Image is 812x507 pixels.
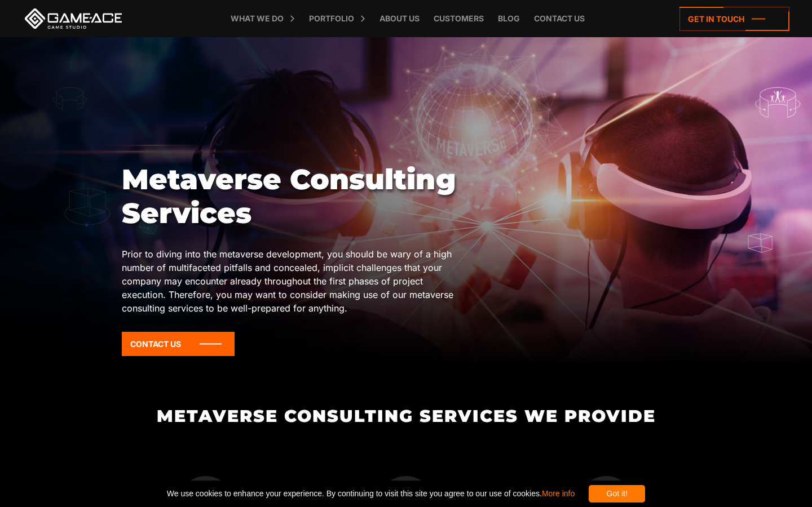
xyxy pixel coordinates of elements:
h1: Metaverse Consulting Services [122,163,463,230]
h2: Metaverse Consulting Services We Provide [106,407,707,425]
span: We use cookies to enhance your experience. By continuing to visit this site you agree to our use ... [167,485,575,502]
a: More info [542,489,575,498]
a: Get in touch [679,7,789,31]
p: Prior to diving into the metaverse development, you should be wary of a high number of multifacet... [122,247,463,315]
a: Contact Us [122,332,235,356]
div: Got it! [589,485,645,502]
